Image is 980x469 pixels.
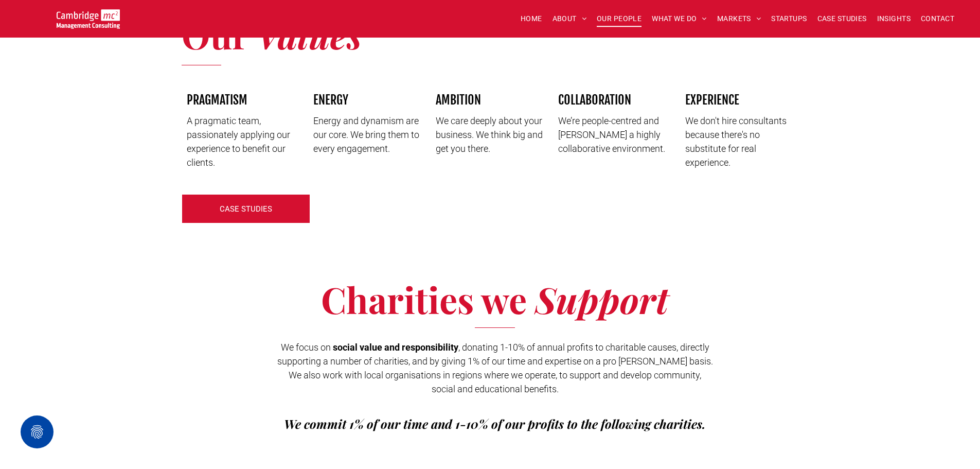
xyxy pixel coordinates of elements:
a: INSIGHTS [872,11,916,27]
span: We commit 1% of our time and 1-10% of our profits to the following charities. [284,415,706,432]
span: CASE STUDIES [220,196,272,222]
span: EXPERIENCE [685,92,739,108]
a: OUR PEOPLE [592,11,647,27]
img: Go to Homepage [57,9,120,29]
a: CONTACT [916,11,959,27]
span: OUR PEOPLE [597,11,642,27]
span: social value and responsibility [333,342,458,353]
span: Support [535,275,669,323]
span: Charities [321,275,474,323]
span: PRAGMATISM [187,92,247,108]
span: ENERGY [313,92,348,108]
span: We care deeply about your business. We think big and get you there. [436,115,543,154]
a: Your Business Transformed | Cambridge Management Consulting [57,11,120,22]
a: MARKETS [712,11,766,27]
span: AMBITION [436,92,481,108]
a: HOME [515,11,547,27]
a: CASE STUDIES [812,11,872,27]
span: We focus on [281,342,331,353]
a: WHAT WE DO [647,11,712,27]
span: COLLABORATION [558,92,631,108]
span: , donating 1-10% of annual profits to charitable causes, directly supporting a number of charitie... [277,342,713,394]
a: CASE STUDIES [182,194,311,223]
a: ABOUT [547,11,592,27]
span: Energy and dynamism are our core. We bring them to every engagement. [313,115,419,154]
a: STARTUPS [766,11,812,27]
span: We’re people-centred and [PERSON_NAME] a highly collaborative environment. [558,115,665,154]
span: We don't hire consultants because there's no substitute for real experience. [685,115,787,168]
span: A pragmatic team, passionately applying our experience to benefit our clients. [187,115,290,168]
span: we [481,275,527,323]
